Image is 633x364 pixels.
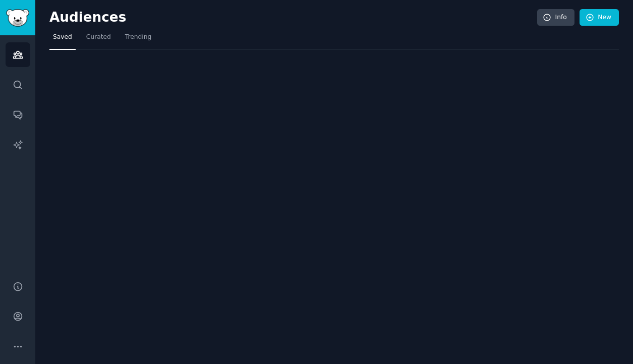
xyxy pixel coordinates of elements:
[53,33,72,42] span: Saved
[49,29,76,50] a: Saved
[6,9,29,27] img: GummySearch logo
[83,29,114,50] a: Curated
[580,9,619,26] a: New
[49,10,537,26] h2: Audiences
[122,29,155,50] a: Trending
[86,33,111,42] span: Curated
[125,33,151,42] span: Trending
[537,9,574,26] a: Info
